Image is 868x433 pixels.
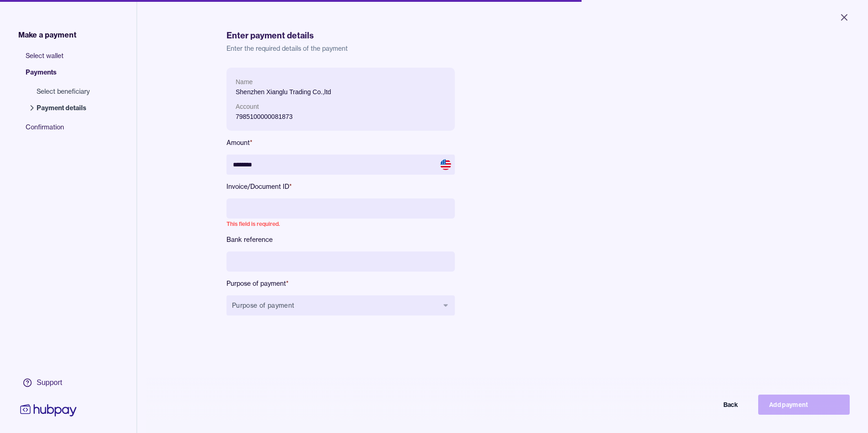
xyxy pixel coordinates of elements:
[226,182,455,191] label: Invoice/Document ID
[226,220,455,228] p: This field is required.
[26,51,99,68] span: Select wallet
[236,77,446,87] p: Name
[236,102,446,112] p: Account
[26,123,99,139] span: Confirmation
[37,378,62,388] div: Support
[26,68,99,84] span: Payments
[658,395,749,415] button: Back
[236,112,446,122] p: 7985100000081873
[226,279,455,288] label: Purpose of payment
[18,373,79,392] a: Support
[226,235,455,244] label: Bank reference
[18,29,76,40] span: Make a payment
[37,87,90,96] span: Select beneficiary
[226,29,779,42] h1: Enter payment details
[236,87,446,97] p: Shenzhen Xianglu Trading Co.,ltd
[828,7,861,27] button: Close
[226,138,455,147] label: Amount
[226,44,779,53] p: Enter the required details of the payment
[226,295,455,315] button: Purpose of payment
[37,103,90,112] span: Payment details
